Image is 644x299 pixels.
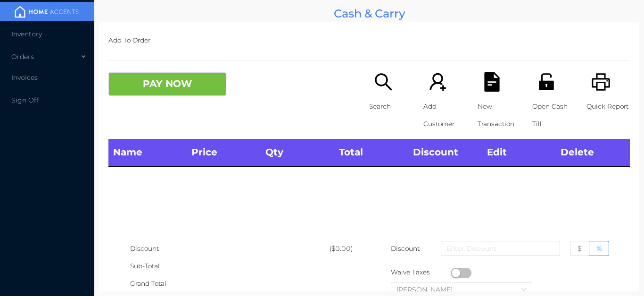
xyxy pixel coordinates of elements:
div: Grand Total [130,275,329,292]
span: % [596,244,602,253]
i: icon: file-text [482,72,502,92]
div: Sub-Total [130,257,329,275]
p: Search [369,98,413,115]
img: mainBanner [11,5,82,19]
i: icon: search [374,72,393,92]
span: Invoices [11,73,38,82]
p: Add Customer [423,98,467,133]
button: PAY NOW [108,72,226,96]
th: Qty [261,139,335,166]
i: icon: down [521,287,527,293]
th: Price [187,139,261,166]
i: icon: user-add [428,72,447,92]
div: ($0.00) [330,240,369,257]
p: Discount [391,240,411,257]
p: Quick Report [586,98,630,115]
div: Waive Taxes [391,264,451,281]
div: Cash & Carry [99,5,639,22]
p: New Transaction [478,98,521,133]
p: Add To Order [108,32,630,49]
i: icon: printer [591,72,611,92]
th: Discount [408,139,482,166]
span: Inventory [11,30,42,38]
th: Edit [482,139,556,166]
div: Daljeet [396,282,462,297]
div: Discount [130,240,329,257]
th: Delete [556,139,630,166]
i: icon: unlock [537,72,556,92]
input: Enter Discount [441,241,560,256]
span: Sign Off [11,96,39,104]
th: Name [108,139,187,166]
span: $ [578,244,582,253]
th: Total [334,139,408,166]
p: Open Cash Till [532,98,576,133]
